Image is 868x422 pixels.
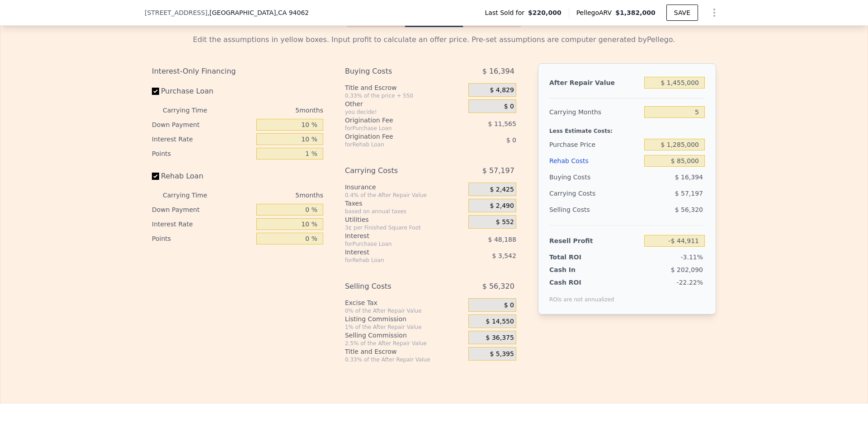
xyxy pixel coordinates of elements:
div: After Repair Value [549,75,641,91]
span: $ 56,320 [675,206,703,213]
span: $ 5,395 [490,350,514,358]
div: Points [152,231,253,246]
div: Selling Costs [345,278,446,295]
span: [STREET_ADDRESS] [145,8,208,17]
span: -3.11% [680,253,703,261]
span: $ 57,197 [675,190,703,197]
div: Interest [345,248,446,257]
span: $ 0 [504,301,514,309]
div: 0.33% of the After Repair Value [345,356,465,363]
span: , [GEOGRAPHIC_DATA] [208,8,309,17]
div: Interest Rate [152,132,253,146]
div: Listing Commission [345,314,465,324]
div: Resell Profit [549,233,641,249]
div: for Rehab Loan [345,141,446,148]
span: $ 552 [496,218,514,226]
span: $ 14,550 [486,318,514,326]
div: ROIs are not annualized [549,287,614,303]
div: Selling Costs [549,202,641,218]
input: Rehab Loan [152,173,159,180]
div: Down Payment [152,117,253,132]
span: $ 48,188 [488,236,516,243]
span: , CA 94062 [276,9,309,16]
div: Title and Escrow [345,83,465,92]
div: 2.5% of the After Repair Value [345,340,465,347]
div: Carrying Time [163,103,222,117]
span: Pellego ARV [576,8,616,17]
div: 0% of the After Repair Value [345,307,465,314]
span: $ 0 [504,103,514,111]
span: $ 16,394 [675,173,703,181]
div: Buying Costs [345,63,446,80]
span: $1,382,000 [615,9,656,16]
span: $ 0 [506,136,516,144]
div: Points [152,146,253,161]
div: Carrying Months [549,104,641,120]
div: Cash ROI [549,278,614,287]
div: Title and Escrow [345,347,465,356]
div: for Rehab Loan [345,257,446,264]
div: Cash In [549,265,606,274]
div: 0.33% of the price + 550 [345,92,465,99]
label: Purchase Loan [152,83,253,99]
div: Origination Fee [345,132,446,141]
div: Taxes [345,199,465,208]
div: Total ROI [549,253,606,262]
button: SAVE [666,5,698,21]
div: Excise Tax [345,298,465,307]
div: Carrying Costs [345,163,446,179]
div: Rehab Costs [549,153,641,169]
div: Selling Commission [345,331,465,340]
div: Less Estimate Costs: [549,120,705,136]
span: $ 3,542 [492,252,516,259]
div: 3¢ per Finished Square Foot [345,224,465,231]
span: $ 2,490 [490,202,514,210]
div: Insurance [345,183,465,192]
span: $220,000 [528,8,561,17]
span: $ 56,320 [482,278,514,295]
span: $ 36,375 [486,334,514,342]
div: Interest-Only Financing [152,63,323,80]
div: 5 months [225,103,323,117]
span: $ 11,565 [488,120,516,127]
div: Down Payment [152,202,253,217]
span: $ 2,425 [490,186,514,194]
div: Edit the assumptions in yellow boxes. Input profit to calculate an offer price. Pre-set assumptio... [152,34,716,45]
div: 5 months [225,188,323,202]
button: Show Options [705,4,723,22]
span: Last Sold for [485,8,528,17]
div: Interest [345,231,446,240]
label: Rehab Loan [152,168,253,184]
span: $ 202,090 [671,266,703,273]
div: Origination Fee [345,116,446,125]
div: Buying Costs [549,169,641,185]
input: Purchase Loan [152,88,159,95]
span: -22.22% [677,279,703,286]
div: for Purchase Loan [345,125,446,132]
div: Interest Rate [152,217,253,231]
div: 1% of the After Repair Value [345,324,465,331]
div: Other [345,99,465,108]
div: 0.4% of the After Repair Value [345,192,465,199]
div: you decide! [345,108,465,116]
div: Carrying Costs [549,185,606,202]
span: $ 57,197 [482,163,514,179]
span: $ 16,394 [482,63,514,80]
div: for Purchase Loan [345,240,446,248]
div: Utilities [345,215,465,224]
div: Purchase Price [549,136,641,153]
div: based on annual taxes [345,208,465,215]
span: $ 4,829 [490,86,514,94]
div: Carrying Time [163,188,222,202]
